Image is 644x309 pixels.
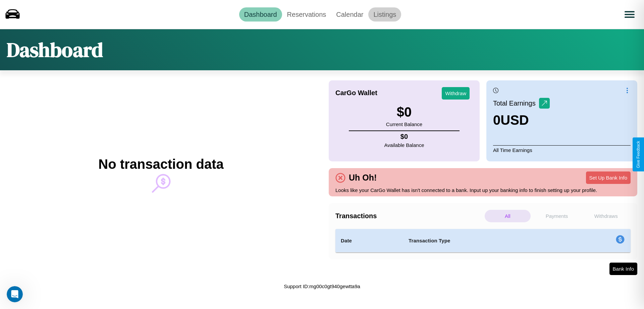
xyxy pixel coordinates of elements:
button: Bank Info [609,263,637,275]
table: simple table [335,229,631,253]
button: Withdraw [442,87,470,100]
button: Open menu [620,5,639,24]
h4: $ 0 [384,133,424,141]
a: Calendar [331,7,368,22]
p: Current Balance [386,120,422,129]
p: Total Earnings [493,97,539,109]
p: All [485,210,531,222]
p: Payments [534,210,580,222]
iframe: Intercom live chat [7,286,23,302]
h3: 0 USD [493,113,550,128]
button: Set Up Bank Info [586,171,631,184]
h2: No transaction data [98,157,223,172]
h4: Uh Oh! [345,173,380,183]
p: Available Balance [384,141,424,150]
p: Support ID: mg00c0gt940gewtta9a [284,282,360,291]
p: All Time Earnings [493,145,631,155]
div: Give Feedback [636,141,641,168]
h4: Transactions [335,212,483,220]
p: Withdraws [583,210,629,222]
a: Listings [368,7,401,22]
a: Reservations [282,7,331,22]
h4: CarGo Wallet [335,89,377,97]
h1: Dashboard [7,36,103,64]
p: Looks like your CarGo Wallet has isn't connected to a bank. Input up your banking info to finish ... [335,186,631,195]
h4: Transaction Type [409,237,561,245]
h3: $ 0 [386,105,422,120]
h4: Date [341,237,398,245]
a: Dashboard [239,7,282,22]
